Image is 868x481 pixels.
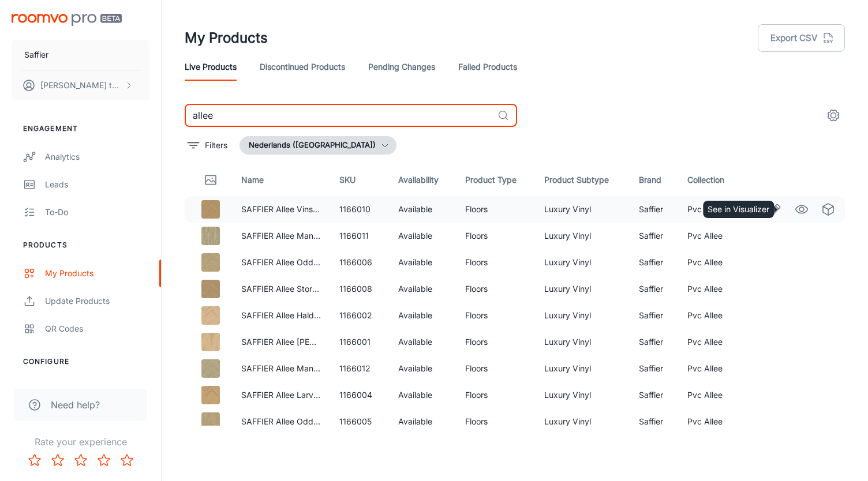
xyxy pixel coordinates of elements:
[204,173,218,187] svg: Thumbnail
[630,355,678,382] td: Saffier
[24,48,48,61] p: Saffier
[185,28,268,48] h1: My Products
[240,136,396,155] button: Nederlands ([GEOGRAPHIC_DATA])
[678,355,746,382] td: Pvc Allee
[535,249,630,276] td: Luxury Vinyl
[12,40,149,70] button: Saffier
[241,310,356,320] a: SAFFIER Allee Halden visgraat
[678,223,746,249] td: Pvc Allee
[630,408,678,435] td: Saffier
[12,14,122,26] img: Roomvo PRO Beta
[456,329,536,355] td: Floors
[456,249,536,276] td: Floors
[389,249,456,276] td: Available
[458,53,517,81] a: Failed Products
[330,249,388,276] td: 1166006
[389,382,456,408] td: Available
[241,284,350,294] a: SAFFIER Allee Stord visgraat
[45,295,149,307] div: Update Products
[45,178,149,191] div: Leads
[185,104,493,127] input: Search
[241,416,341,426] a: SAFFIER Allee Odda plank
[45,206,149,219] div: To-do
[535,196,630,223] td: Luxury Vinyl
[818,200,838,219] a: See in Virtual Samples
[456,302,536,329] td: Floors
[822,104,845,127] button: settings
[241,204,356,214] a: SAFFIER Allee Vinstra visgraat
[456,408,536,435] td: Floors
[630,276,678,302] td: Saffier
[232,164,331,196] th: Name
[330,302,388,329] td: 1166002
[758,24,845,52] button: Export CSV
[185,53,237,81] a: Live Products
[535,223,630,249] td: Luxury Vinyl
[51,398,100,412] span: Need help?
[368,53,435,81] a: Pending Changes
[456,164,536,196] th: Product Type
[456,382,536,408] td: Floors
[241,257,351,267] a: SAFFIER Allee Odda visgraat
[241,231,348,240] a: SAFFIER Allee Mandal plank
[330,164,388,196] th: SKU
[12,70,149,100] button: [PERSON_NAME] ten Broeke
[765,200,785,219] a: Edit
[678,382,746,408] td: Pvc Allee
[389,276,456,302] td: Available
[456,223,536,249] td: Floors
[260,53,345,81] a: Discontinued Products
[389,223,456,249] td: Available
[330,223,388,249] td: 1166011
[678,408,746,435] td: Pvc Allee
[792,200,811,219] a: See in Visualizer
[630,329,678,355] td: Saffier
[678,164,746,196] th: Collection
[678,329,746,355] td: Pvc Allee
[23,449,46,472] button: Rate 1 star
[45,322,149,335] div: QR Codes
[630,302,678,329] td: Saffier
[389,408,456,435] td: Available
[630,382,678,408] td: Saffier
[69,449,92,472] button: Rate 3 star
[330,382,388,408] td: 1166004
[330,329,388,355] td: 1166001
[389,355,456,382] td: Available
[456,355,536,382] td: Floors
[389,302,456,329] td: Available
[40,79,122,92] p: [PERSON_NAME] ten Broeke
[630,223,678,249] td: Saffier
[535,276,630,302] td: Luxury Vinyl
[115,449,139,472] button: Rate 5 star
[45,151,149,163] div: Analytics
[389,164,456,196] th: Availability
[456,196,536,223] td: Floors
[45,267,149,280] div: My Products
[678,249,746,276] td: Pvc Allee
[241,390,356,400] a: SAFFIER Allee Larven visgraat
[535,355,630,382] td: Luxury Vinyl
[678,302,746,329] td: Pvc Allee
[46,449,69,472] button: Rate 2 star
[678,196,746,223] td: Pvc Allee
[241,337,363,347] a: SAFFIER Allee [PERSON_NAME]
[535,408,630,435] td: Luxury Vinyl
[630,249,678,276] td: Saffier
[92,449,115,472] button: Rate 4 star
[535,302,630,329] td: Luxury Vinyl
[389,196,456,223] td: Available
[205,139,227,152] p: Filters
[185,136,230,155] button: filter
[330,355,388,382] td: 1166012
[630,196,678,223] td: Saffier
[678,276,746,302] td: Pvc Allee
[330,276,388,302] td: 1166008
[9,435,152,449] p: Rate your experience
[330,196,388,223] td: 1166010
[630,164,678,196] th: Brand
[535,164,630,196] th: Product Subtype
[456,276,536,302] td: Floors
[330,408,388,435] td: 1166005
[535,382,630,408] td: Luxury Vinyl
